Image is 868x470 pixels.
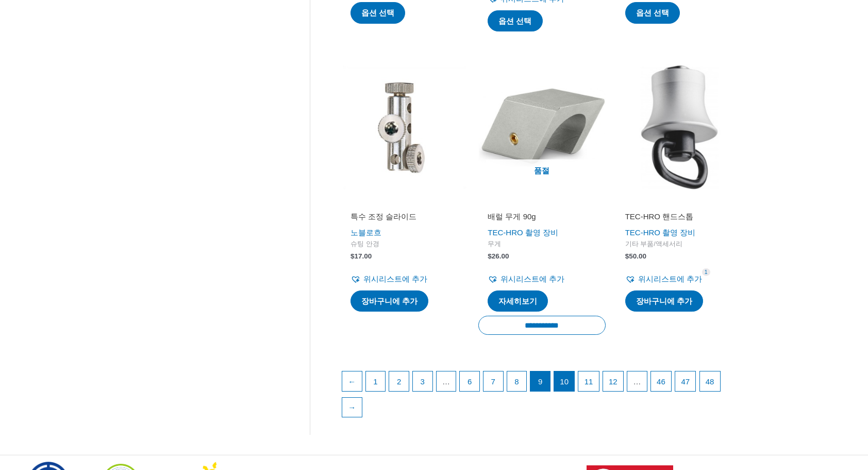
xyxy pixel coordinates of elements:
a: 위시리스트에 추가 [350,272,427,286]
a: 위시리스트에 추가 [488,272,564,286]
img: 특수 조정 슬라이드 [341,64,468,191]
span: 기타 부품/액세서리 [625,240,733,249]
a: 페이지 6 [460,371,479,391]
a: TEC-HRO 촬영 장비 [488,228,558,237]
bdi: $ 50.00 [625,252,646,260]
a: "배럴 중량 90g"에 대해 자세히 알아보기 [488,290,548,312]
a: 페이지 11 [578,371,598,391]
span: 무게 [488,240,596,249]
h2: 특수 조정 슬라이드 [350,212,459,222]
a: 페이지 48 [700,371,720,391]
a: 페이지 2 [389,371,409,391]
a: 페이지 1 [366,371,386,391]
a: → [342,398,362,417]
a: 특수 조정 슬라이드 [350,212,459,225]
a: 페이지 10 [554,371,574,391]
nav: 제품 페이지 매김 [341,371,743,423]
span: 위시리스트에 추가 [363,274,427,283]
a: 위시리스트에 추가 [625,272,702,286]
a: 페이지 46 [651,371,671,391]
a: TEC-HRO 촬영 장비 [625,228,696,237]
span: … [437,371,456,391]
a: 장바구니에 추가: "TEC-HRO 핸드스톱" [625,290,703,312]
a: 페이지 8 [507,371,527,391]
a: 페이지 7 [483,371,503,391]
span: 위시리스트에 추가 [500,274,564,283]
a: 페이지 47 [675,371,695,391]
h2: TEC-HRO 핸드스톱 [625,212,733,222]
img: TEC-HRO 핸드스톱 [616,64,743,191]
a: 배럴 무게 90g [488,212,596,225]
a: 노블로흐 [350,228,381,237]
a: ← [342,371,362,391]
iframe: Customer reviews powered by Trustpilot [625,197,733,209]
span: $ [488,252,492,260]
img: 배럴 무게 90g [478,64,605,191]
a: 페이지 3 [413,371,432,391]
span: 슈팅 안경 [350,240,459,249]
h2: 배럴 무게 90g [488,212,596,222]
bdi: $ 17.00 [350,252,372,260]
a: TEC-HRO 핸드스톱 [625,212,733,225]
span: 9면 [530,371,550,391]
span: 1 [702,268,710,276]
bdi: 26.00 [488,252,509,260]
span: 품절 [486,159,597,183]
a: "반투명 아이 쉴드(ISSF 준수)" 옵션을 선택합니다. [488,10,542,32]
a: 품절 [478,64,605,191]
a: 장바구니에 추가: "특수 조정 슬라이드" [350,290,428,312]
iframe: Customer reviews powered by Trustpilot [350,197,459,209]
a: 페이지 12 [603,371,623,391]
span: … [627,371,647,391]
iframe: Customer reviews powered by Trustpilot [488,197,596,209]
span: 위시리스트에 추가 [638,274,702,283]
a: "PROFEAT 부츠" 옵션 선택 [625,2,680,24]
a: "GSP 매거진"에 대한 옵션 선택 [350,2,405,24]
